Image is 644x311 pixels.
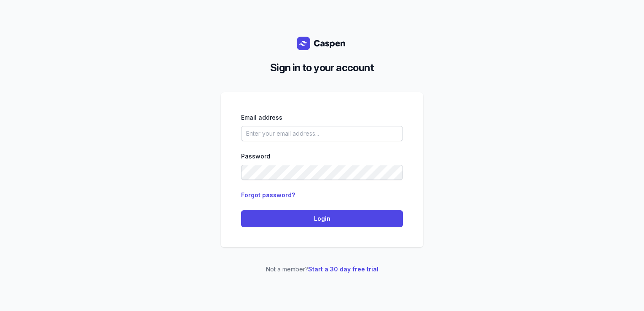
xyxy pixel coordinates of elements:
[241,113,403,123] div: Email address
[246,214,398,224] span: Login
[228,60,416,75] h2: Sign in to your account
[241,151,403,161] div: Password
[241,191,295,198] a: Forgot password?
[241,210,403,227] button: Login
[308,265,378,273] a: Start a 30 day free trial
[221,264,423,274] p: Not a member?
[241,126,403,141] input: Enter your email address...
